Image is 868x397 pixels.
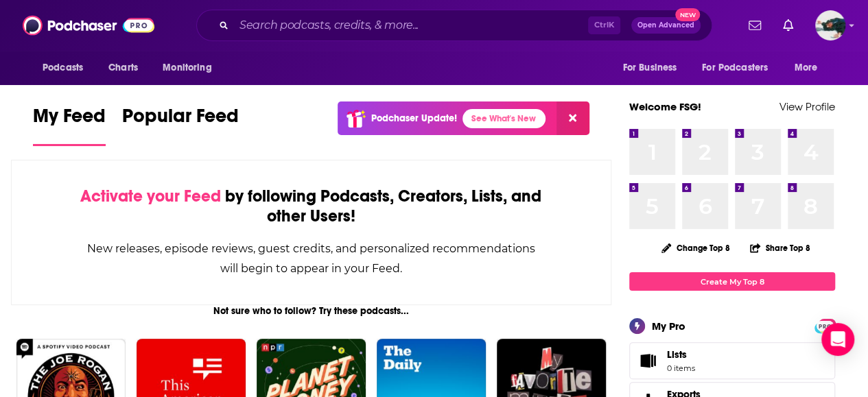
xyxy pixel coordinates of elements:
button: open menu [33,55,101,81]
div: Search podcasts, credits, & more... [196,10,712,41]
span: Activate your Feed [80,186,221,206]
span: Logged in as fsg.publicity [815,10,845,40]
span: Open Advanced [637,22,694,29]
a: PRO [817,320,833,330]
img: User Profile [815,10,845,40]
span: Lists [634,351,661,370]
button: open menu [785,55,835,81]
a: See What's New [462,109,546,128]
button: open menu [153,55,229,81]
a: Lists [629,342,835,379]
span: For Business [622,58,677,77]
span: Lists [667,348,687,361]
span: Popular Feed [122,104,239,136]
span: Ctrl K [588,16,620,34]
span: Podcasts [43,58,83,77]
a: Show notifications dropdown [777,14,799,37]
a: View Profile [779,100,835,113]
a: Show notifications dropdown [743,14,766,37]
span: New [675,8,700,21]
a: Charts [99,55,146,81]
button: Open AdvancedNew [631,17,701,34]
span: PRO [817,321,833,331]
span: More [795,58,818,77]
button: Change Top 8 [653,239,738,256]
span: My Feed [33,104,106,136]
button: open menu [613,55,694,81]
button: open menu [693,55,788,81]
button: Show profile menu [815,10,845,40]
input: Search podcasts, credits, & more... [234,14,588,36]
span: 0 items [667,363,695,373]
button: Share Top 8 [749,234,811,261]
div: New releases, episode reviews, guest credits, and personalized recommendations will begin to appe... [80,239,542,278]
a: Welcome FSG! [629,100,701,113]
a: My Feed [33,104,106,146]
span: Charts [108,58,138,77]
div: My Pro [652,320,685,333]
p: Podchaser Update! [371,112,457,124]
span: Monitoring [163,58,211,77]
span: Lists [667,348,695,361]
div: Open Intercom Messenger [821,323,854,356]
img: Podchaser - Follow, Share and Rate Podcasts [23,12,154,38]
div: Not sure who to follow? Try these podcasts... [11,305,611,317]
span: For Podcasters [702,58,768,77]
a: Popular Feed [122,104,239,146]
a: Create My Top 8 [629,272,835,291]
div: by following Podcasts, Creators, Lists, and other Users! [80,187,542,226]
